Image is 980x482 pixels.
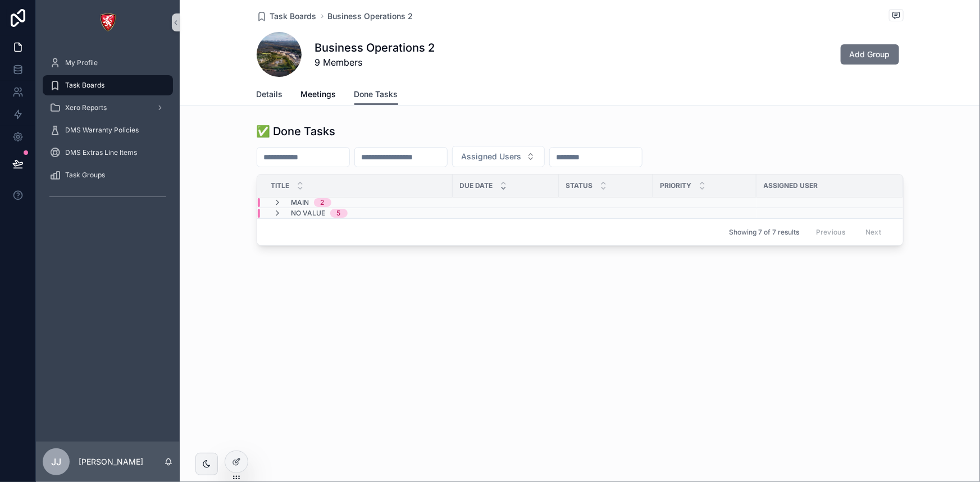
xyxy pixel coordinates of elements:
h1: Business Operations 2 [315,40,435,56]
span: Assigned Users [462,151,522,162]
span: JJ [51,455,61,469]
span: 9 Members [315,56,435,69]
span: No value [291,209,326,218]
button: Select Button [452,146,545,167]
span: Task Boards [270,11,317,22]
span: Title [271,181,290,190]
span: Add Group [850,49,890,60]
a: My Profile [43,53,173,73]
span: MAIN [291,198,309,207]
a: Meetings [301,84,336,107]
a: Xero Reports [43,98,173,118]
span: Priority [660,181,692,190]
span: Assigned User [764,181,818,190]
span: Meetings [301,89,336,100]
a: Done Tasks [354,84,398,105]
button: Add Group [841,44,899,65]
a: Task Boards [43,75,173,95]
span: Task Groups [65,171,105,180]
div: 2 [321,198,325,207]
a: Task Groups [43,165,173,185]
div: 5 [337,209,341,218]
span: Done Tasks [354,89,398,100]
span: My Profile [65,58,98,67]
div: scrollable content [36,45,180,220]
span: Due Date [460,181,493,190]
p: [PERSON_NAME] [79,456,143,467]
span: Details [257,89,283,100]
span: DMS Warranty Policies [65,126,139,135]
img: App logo [99,13,117,31]
span: DMS Extras Line Items [65,148,137,157]
a: DMS Warranty Policies [43,120,173,140]
h1: ✅ Done Tasks [257,123,336,139]
a: Business Operations 2 [328,11,413,22]
span: Xero Reports [65,103,107,112]
span: Task Boards [65,81,104,90]
a: Details [257,84,283,107]
a: Task Boards [257,11,317,22]
span: Status [566,181,593,190]
span: Showing 7 of 7 results [729,228,799,237]
a: DMS Extras Line Items [43,143,173,163]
